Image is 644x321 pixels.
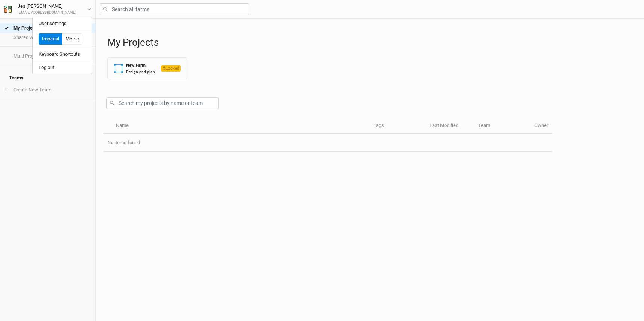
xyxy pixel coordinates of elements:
[33,63,92,72] button: Log out
[4,70,91,85] h4: Teams
[4,2,92,16] button: Jes [PERSON_NAME][EMAIL_ADDRESS][DOMAIN_NAME]
[425,118,474,134] th: Last Modified
[18,10,76,16] div: [EMAIL_ADDRESS][DOMAIN_NAME]
[107,57,187,79] button: New FarmDesign and planLocked
[39,33,62,45] button: Imperial
[126,62,155,69] div: New Farm
[474,118,530,134] th: Team
[18,3,76,10] div: Jes [PERSON_NAME]
[62,33,82,45] button: Metric
[33,19,92,28] button: User settings
[369,118,425,134] th: Tags
[107,37,637,48] h1: My Projects
[126,69,155,75] div: Design and plan
[4,87,7,93] span: +
[530,118,552,134] th: Owner
[103,134,552,152] td: No items found
[161,65,181,72] span: Locked
[106,97,219,109] input: Search my projects by name or team
[33,49,92,59] button: Keyboard Shortcuts
[112,118,369,134] th: Name
[100,3,249,15] input: Search all farms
